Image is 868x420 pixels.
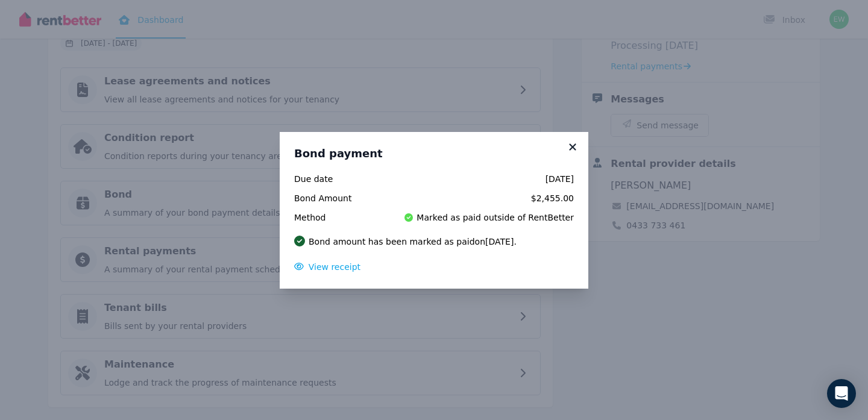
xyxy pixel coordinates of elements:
[294,261,360,273] button: View receipt
[309,262,360,272] span: View receipt
[385,192,574,204] span: $2,455.00
[827,379,856,408] div: Open Intercom Messenger
[294,192,378,204] span: Bond Amount
[294,212,378,224] span: Method
[385,173,574,185] span: [DATE]
[417,212,574,224] span: Marked as paid outside of RentBetter
[309,236,517,248] p: Bond amount has been marked as paid on [DATE] .
[294,173,378,185] span: Due date
[294,146,574,161] h3: Bond payment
